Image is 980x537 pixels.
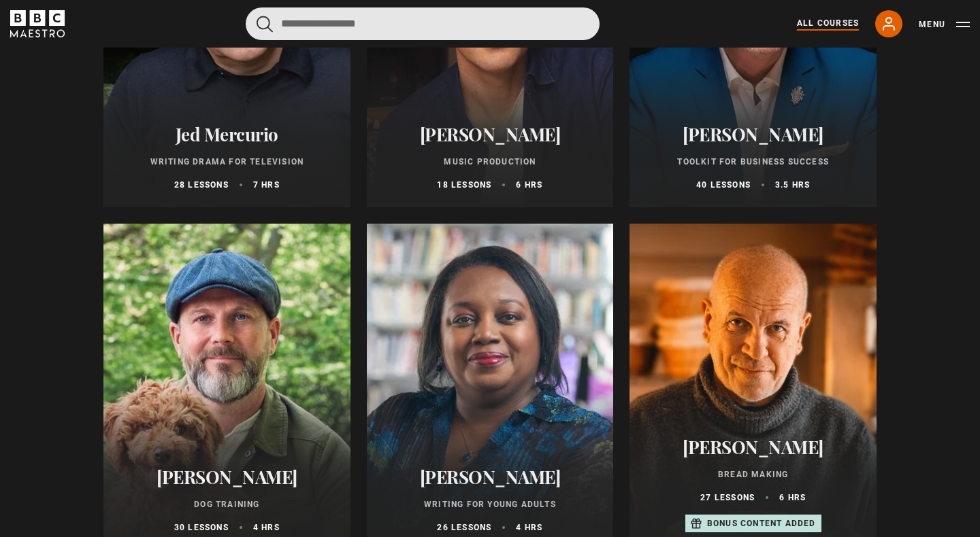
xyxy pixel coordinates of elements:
h2: [PERSON_NAME] [383,124,598,145]
p: 3.5 hrs [775,179,810,191]
p: 6 hrs [779,491,806,504]
p: 4 hrs [253,521,280,534]
p: Bonus content added [707,517,816,530]
p: Dog Training [120,498,334,510]
p: 30 lessons [174,521,229,534]
p: Music Production [383,156,598,168]
input: Search [246,7,600,40]
a: All Courses [797,17,859,31]
p: Writing Drama for Television [120,156,334,168]
p: Toolkit for Business Success [646,156,860,168]
p: 28 lessons [174,179,229,191]
p: 26 lessons [437,521,491,534]
p: 6 hrs [516,179,542,191]
button: Submit the search query [257,16,273,33]
h2: [PERSON_NAME] [383,466,598,487]
p: 7 hrs [253,179,280,191]
p: 18 lessons [437,179,491,191]
svg: BBC Maestro [10,10,65,37]
p: 40 lessons [696,179,751,191]
h2: [PERSON_NAME] [646,436,860,457]
p: 27 lessons [700,491,755,504]
h2: Jed Mercurio [120,124,334,145]
p: 4 hrs [516,521,542,534]
h2: [PERSON_NAME] [120,466,334,487]
button: Toggle navigation [919,18,970,31]
p: Bread Making [646,468,860,481]
p: Writing for Young Adults [383,498,598,510]
h2: [PERSON_NAME] [646,124,860,145]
